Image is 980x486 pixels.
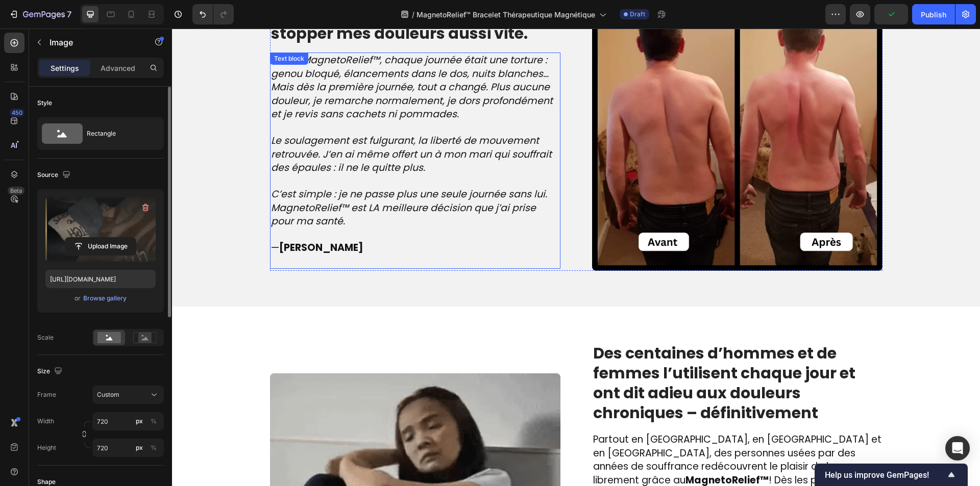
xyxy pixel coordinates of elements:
[92,439,164,457] input: px%
[412,9,414,20] span: /
[87,122,149,145] div: Rectangle
[50,36,136,48] p: Image
[133,415,145,427] button: %
[37,417,54,426] label: Width
[825,469,958,481] button: Show survey - Help us improve GemPages!
[151,443,157,452] div: %
[37,365,64,378] div: Size
[45,270,156,288] input: https://example.com/image.jpg
[148,415,160,427] button: px
[172,29,980,486] iframe: Design area
[92,412,164,430] input: px%
[8,187,24,195] div: Beta
[92,386,164,404] button: Custom
[136,417,143,426] div: px
[51,63,79,73] p: Settings
[37,98,52,108] div: Style
[83,294,127,303] div: Browse gallery
[37,333,54,342] div: Scale
[192,4,234,24] div: Undo/Redo
[912,4,955,24] button: Publish
[101,63,135,73] p: Advanced
[420,314,710,395] h2: Des centaines d’hommes et de femmes l’utilisent chaque jour et ont dit adieu aux douleurs chroniq...
[513,445,597,458] strong: MagnetoRelief™
[945,436,970,461] div: Open Intercom Messenger
[4,4,76,24] button: 7
[97,390,119,399] span: Custom
[416,9,595,20] span: MagnetoRelief™ Bracelet Thérapeutique Magnétique
[630,10,645,19] span: Draft
[67,8,71,20] p: 7
[133,442,145,454] button: %
[136,443,143,452] div: px
[37,168,72,182] div: Source
[921,9,946,20] div: Publish
[825,470,945,480] span: Help us improve GemPages!
[83,293,127,303] button: Browse gallery
[10,109,24,117] div: 450
[37,443,56,452] label: Height
[37,390,56,399] label: Frame
[148,442,160,454] button: px
[65,237,136,255] button: Upload Image
[151,417,157,426] div: %
[75,292,81,304] span: or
